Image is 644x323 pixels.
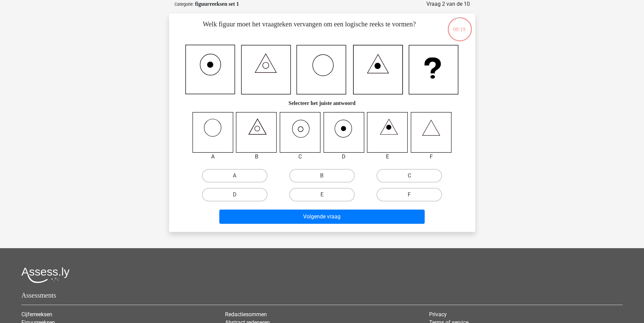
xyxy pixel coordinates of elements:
[289,169,355,182] label: B
[429,311,447,318] a: Privacy
[447,17,473,34] div: 08:19
[219,210,425,224] button: Volgende vraag
[406,153,457,161] div: F
[174,2,194,7] small: Categorie:
[21,267,70,283] img: Assessly logo
[376,188,442,201] label: F
[289,188,355,201] label: E
[180,94,464,106] h6: Selecteer het juiste antwoord
[21,311,52,318] a: Cijferreeksen
[225,311,267,318] a: Redactiesommen
[21,291,623,299] h5: Assessments
[187,153,239,161] div: A
[318,153,370,161] div: D
[376,169,442,182] label: C
[275,153,326,161] div: C
[231,153,282,161] div: B
[362,153,413,161] div: E
[180,19,439,39] p: Welk figuur moet het vraagteken vervangen om een logische reeks te vormen?
[202,169,268,182] label: A
[202,188,268,201] label: D
[195,1,239,7] strong: figuurreeksen set 1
